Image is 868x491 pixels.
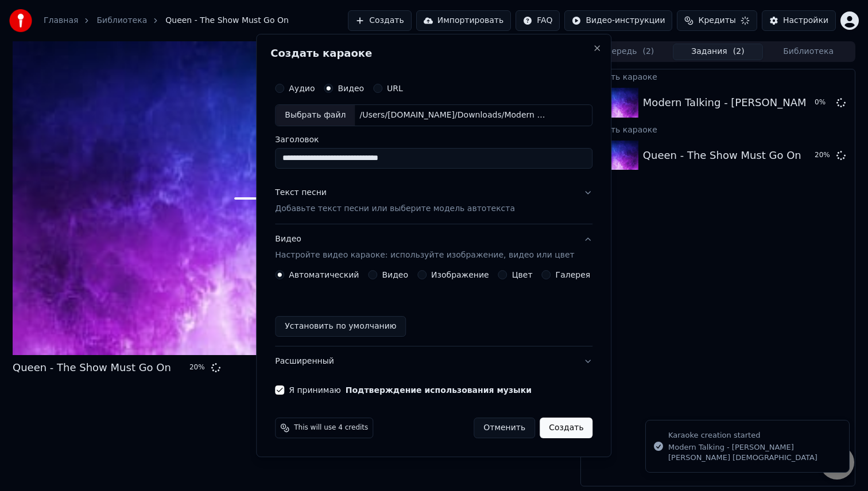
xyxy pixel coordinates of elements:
[275,224,592,270] button: ВидеоНастройте видео караоке: используйте изображение, видео или цвет
[270,48,597,59] h2: Создать караоке
[474,418,535,438] button: Отменить
[338,84,364,92] label: Видео
[289,386,532,394] label: Я принимаю
[275,250,574,261] p: Настройте видео караоке: используйте изображение, видео или цвет
[355,110,550,121] div: /Users/[DOMAIN_NAME]/Downloads/Modern Talking - [PERSON_NAME] [PERSON_NAME] [DEMOGRAPHIC_DATA] (O...
[431,271,489,279] label: Изображение
[275,187,327,198] div: Текст песни
[275,135,592,143] label: Заголовок
[540,418,592,438] button: Создать
[275,346,592,376] button: Расширенный
[275,316,406,337] button: Установить по умолчанию
[275,233,574,261] div: Видео
[387,84,403,92] label: URL
[275,203,515,215] p: Добавьте текст песни или выберите модель автотекста
[346,386,532,394] button: Я принимаю
[275,270,592,346] div: ВидеоНастройте видео караоке: используйте изображение, видео или цвет
[382,271,408,279] label: Видео
[294,423,368,432] span: This will use 4 credits
[512,271,533,279] label: Цвет
[275,178,592,224] button: Текст песниДобавьте текст песни или выберите модель автотекста
[276,105,355,126] div: Выбрать файл
[289,84,315,92] label: Аудио
[556,271,591,279] label: Галерея
[289,271,359,279] label: Автоматический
